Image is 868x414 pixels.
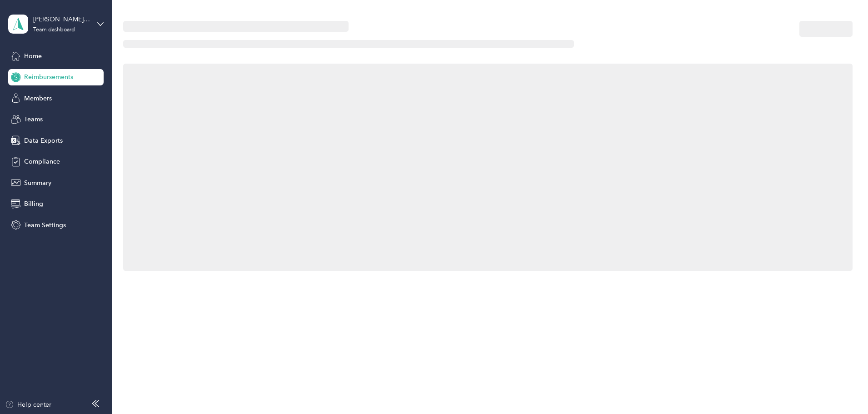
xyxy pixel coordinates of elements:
span: Data Exports [24,136,63,145]
span: Billing [24,199,43,209]
span: Summary [24,178,51,188]
span: Compliance [24,157,60,166]
span: Team Settings [24,220,66,230]
span: Reimbursements [24,72,73,82]
button: Help center [5,400,51,409]
span: Members [24,94,52,103]
div: Team dashboard [33,27,75,33]
div: [PERSON_NAME]'s Team [33,15,90,24]
iframe: Everlance-gr Chat Button Frame [817,363,868,414]
span: Teams [24,115,43,124]
span: Home [24,51,42,61]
